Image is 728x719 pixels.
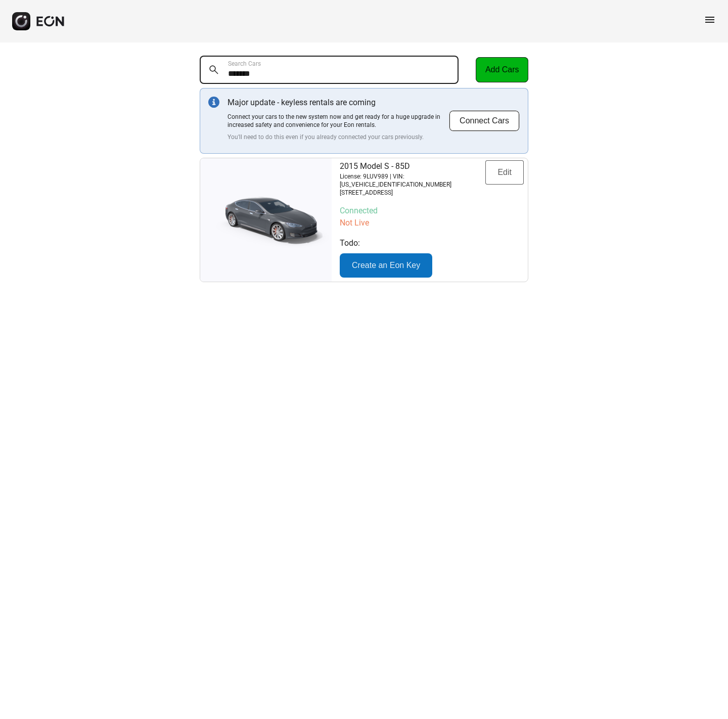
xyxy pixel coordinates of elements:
[340,217,524,229] p: Not Live
[340,253,432,278] button: Create an Eon Key
[340,189,485,197] p: [STREET_ADDRESS]
[340,172,485,189] p: License: 9LUV989 | VIN: [US_VEHICLE_IDENTIFICATION_NUMBER]
[227,113,449,129] p: Connect your cars to the new system now and get ready for a huge upgrade in increased safety and ...
[704,14,716,26] span: menu
[340,205,524,217] p: Connected
[228,60,261,68] label: Search Cars
[227,133,449,141] p: You'll need to do this even if you already connected your cars previously.
[449,110,520,131] button: Connect Cars
[340,160,485,172] p: 2015 Model S - 85D
[340,237,524,249] p: Todo:
[227,97,449,109] p: Major update - keyless rentals are coming
[485,160,524,185] button: Edit
[208,97,219,108] img: info
[476,57,528,82] button: Add Cars
[200,187,332,253] img: car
